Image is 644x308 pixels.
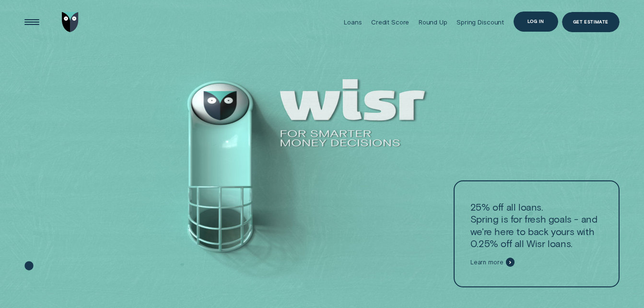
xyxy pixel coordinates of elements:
div: Credit Score [371,18,409,26]
span: Learn more [470,259,503,266]
button: Open Menu [22,12,42,32]
a: Get Estimate [562,12,620,32]
a: 25% off all loans.Spring is for fresh goals - and we're here to back yours with 0.25% off all Wis... [454,180,620,287]
div: Log in [527,20,544,24]
div: Loans [344,18,362,26]
img: Wisr [62,12,79,32]
p: 25% off all loans. Spring is for fresh goals - and we're here to back yours with 0.25% off all Wi... [470,201,603,249]
div: Round Up [419,18,447,26]
div: Spring Discount [457,18,504,26]
button: Log in [514,12,558,32]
